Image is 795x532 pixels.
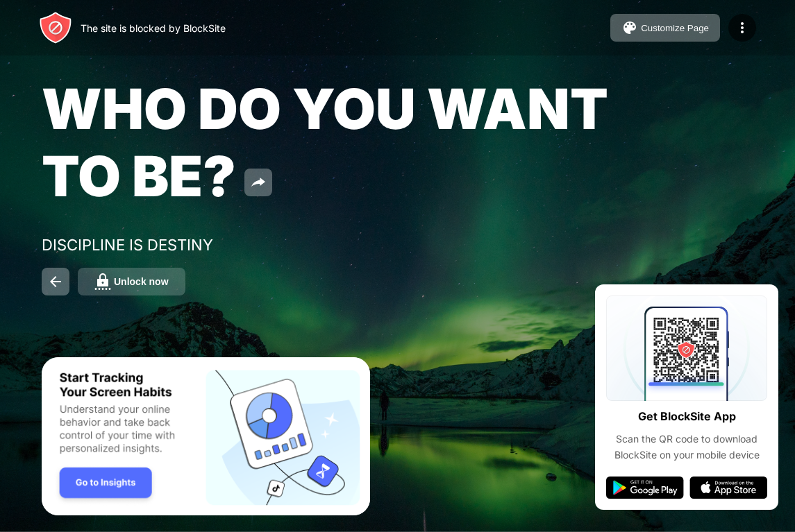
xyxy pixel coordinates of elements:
span: WHO DO YOU WANT TO BE? [42,75,608,209]
img: app-store.svg [689,477,767,499]
div: Get BlockSite App [638,406,736,427]
div: Scan the QR code to download BlockSite on your mobile device [606,431,767,463]
img: password.svg [94,273,111,290]
img: share.svg [250,174,267,191]
div: DISCIPLINE IS DESTINY [42,236,471,254]
iframe: Banner [42,357,370,516]
img: back.svg [47,273,64,290]
img: header-logo.svg [39,11,72,44]
button: Unlock now [78,268,185,295]
div: Customize Page [641,23,709,33]
img: menu-icon.svg [734,19,751,36]
img: google-play.svg [606,477,684,499]
div: Unlock now [114,276,169,287]
button: Customize Page [610,14,720,42]
div: The site is blocked by BlockSite [81,22,226,34]
img: pallet.svg [621,19,638,36]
